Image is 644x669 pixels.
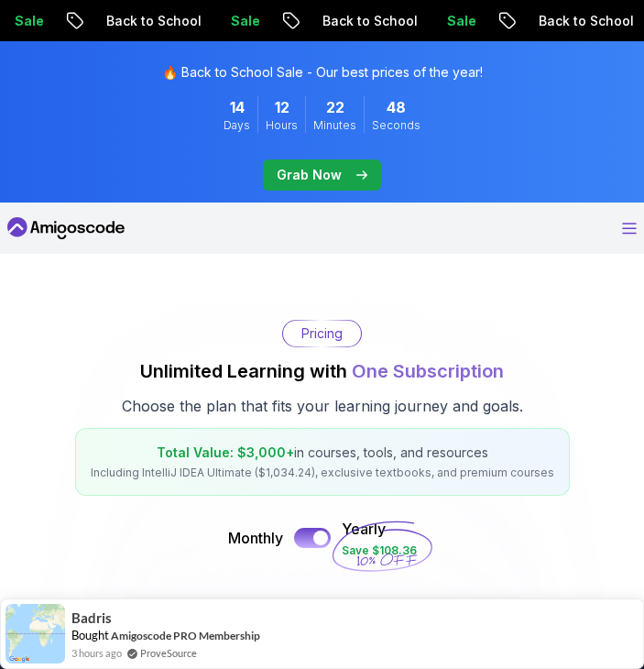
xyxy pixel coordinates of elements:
[313,118,356,133] span: Minutes
[387,96,406,118] span: 48 Seconds
[215,12,274,30] p: Sale
[140,358,504,384] h2: Unlimited Learning with
[111,629,260,642] a: Amigoscode PRO Membership
[277,166,342,184] p: Grab Now
[230,96,245,118] span: 14 Days
[301,324,343,343] p: Pricing
[91,466,554,480] p: Including IntelliJ IDEA Ultimate ($1,034.24), exclusive textbooks, and premium courses
[275,96,289,118] span: 12 Hours
[122,395,523,417] p: Choose the plan that fits your learning journey and goals.
[91,444,554,462] p: in courses, tools, and resources
[307,12,431,30] p: Back to School
[91,12,215,30] p: Back to School
[162,63,483,82] p: 🔥 Back to School Sale - Our best prices of the year!
[352,360,504,382] span: One Subscription
[326,96,344,118] span: 22 Minutes
[266,118,298,133] span: Hours
[71,610,112,626] span: badris
[71,628,109,642] span: Bought
[228,527,283,549] p: Monthly
[622,223,637,235] button: Open Menu
[431,12,490,30] p: Sale
[140,645,197,661] a: ProveSource
[71,645,122,661] span: 3 hours ago
[372,118,420,133] span: Seconds
[5,604,65,664] img: provesource social proof notification image
[224,118,250,133] span: Days
[157,444,294,460] span: Total Value: $3,000+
